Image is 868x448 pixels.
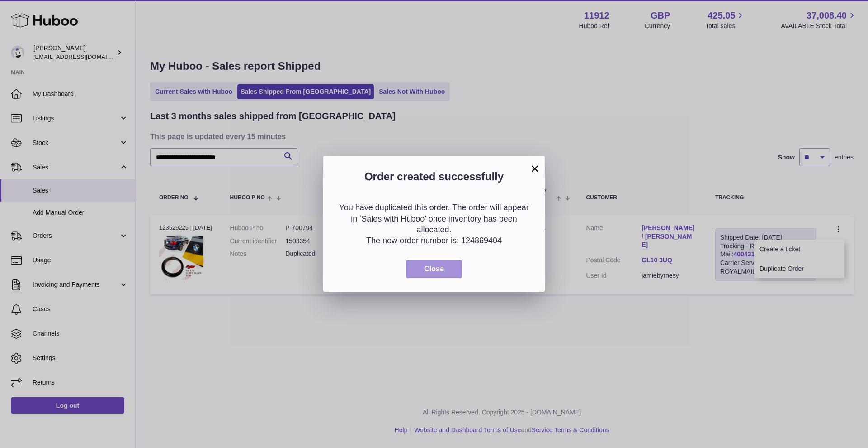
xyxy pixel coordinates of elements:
[406,260,462,279] button: Close
[337,169,531,188] h2: Order created successfully
[337,235,531,246] p: The new order number is: 124869404
[424,265,444,273] span: Close
[337,202,531,235] p: You have duplicated this order. The order will appear in ‘Sales with Huboo’ once inventory has be...
[529,163,540,174] button: ×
